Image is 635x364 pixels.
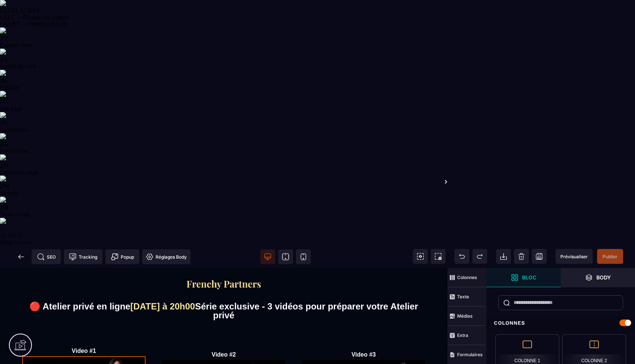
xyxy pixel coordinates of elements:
[447,287,486,306] span: Texte
[597,249,623,264] span: Enregistrer le contenu
[105,249,139,264] span: Créer une alerte modale
[603,254,618,259] span: Publier
[457,294,469,299] strong: Texte
[486,268,561,287] span: Ouvrir les blocs
[212,83,236,90] b: Video #2
[447,268,486,287] span: Colonnes
[310,165,417,170] span: 🔓Disponible (cliquez sur l'image pour lancer la vidéo)
[72,80,96,86] b: Video #1
[351,83,376,90] b: Video #3
[146,253,187,260] span: Réglages Body
[37,253,56,260] span: SEO
[522,275,536,280] strong: Bloc
[457,352,483,357] strong: Formulaires
[278,249,293,264] span: Voir tablette
[185,11,262,22] img: f2a3730b544469f405c58ab4be6274e8_Capture_d%E2%80%99e%CC%81cran_2025-09-01_a%CC%80_20.57.27.png
[162,92,286,161] img: 6fd445e8ec61bf7b7b6546b80f228ae1_2.png
[455,249,469,264] span: Défaire
[170,165,277,170] span: 🔓Disponible (cliquez sur l'image pour lancer la vidéo)
[431,249,446,264] span: Capture d'écran
[556,249,593,264] span: Aperçu
[472,249,487,264] span: Rétablir
[532,249,547,264] span: Enregistrer
[596,275,611,280] strong: Body
[447,326,486,345] span: Extra
[22,34,425,52] div: 🔴 Atelier privé en ligne Série exclusive - 3 vidéos pour préparer votre Atelier privé
[32,249,61,264] span: Métadata SEO
[22,159,146,168] text: 🔓Disponible (cliquez sur l'image pour lancer la vidéo)
[22,88,146,158] img: 460209954afb98c818f0e71fec9f04ba_1.png
[296,249,311,264] span: Voir mobile
[457,332,468,338] strong: Extra
[413,249,428,264] span: Voir les composants
[260,249,275,264] span: Voir bureau
[69,253,97,260] span: Tracking
[496,249,511,264] span: Importer
[560,254,588,259] span: Prévisualiser
[447,306,486,326] span: Médias
[64,249,102,264] span: Code de suivi
[111,253,134,260] span: Popup
[486,316,635,330] div: Colonnes
[149,186,298,218] button: Cliquez ici pour activer votre plan de réussite
[457,275,477,280] strong: Colonnes
[302,92,425,161] img: 6fd445e8ec61bf7b7b6546b80f228ae1_3.png
[14,249,29,264] span: Retour
[514,249,529,264] span: Nettoyage
[561,268,635,287] span: Ouvrir les calques
[142,249,190,264] span: Favicon
[457,313,473,319] strong: Médias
